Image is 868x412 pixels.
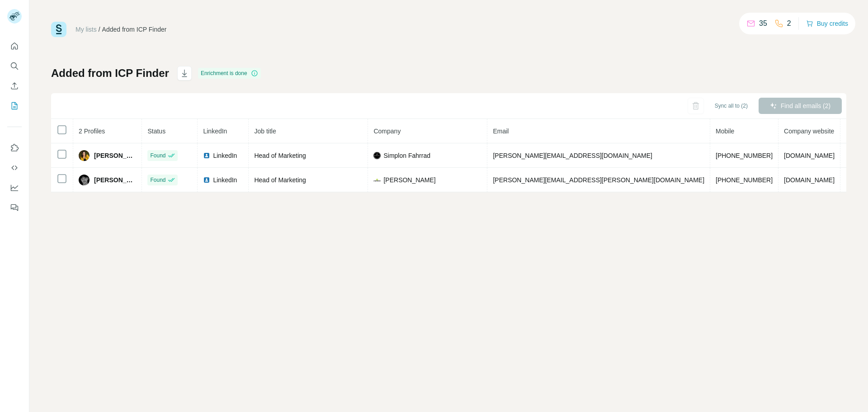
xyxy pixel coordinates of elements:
[79,128,105,135] span: 2 Profiles
[150,152,165,160] span: Found
[198,68,261,79] div: Enrichment is done
[51,22,66,37] img: Surfe Logo
[7,78,22,94] button: Enrich CSV
[383,151,430,160] span: Simplon Fahrrad
[79,175,90,185] img: Avatar
[708,99,754,113] button: Sync all to (2)
[203,152,210,159] img: LinkedIn logo
[716,152,773,159] span: [PHONE_NUMBER]
[716,176,773,184] span: [PHONE_NUMBER]
[7,199,22,216] button: Feedback
[784,176,835,184] span: [DOMAIN_NAME]
[7,38,22,54] button: Quick start
[7,140,22,156] button: Use Surfe on LinkedIn
[493,128,509,135] span: Email
[759,18,767,29] p: 35
[7,98,22,114] button: My lists
[203,128,227,135] span: LinkedIn
[94,151,136,160] span: [PERSON_NAME]
[99,25,100,34] li: /
[806,17,848,30] button: Buy credits
[102,25,167,34] div: Added from ICP Finder
[203,176,210,184] img: LinkedIn logo
[716,128,734,135] span: Mobile
[150,176,165,184] span: Found
[254,176,306,184] span: Head of Marketing
[383,175,435,185] span: [PERSON_NAME]
[715,102,748,110] span: Sync all to (2)
[784,152,835,159] span: [DOMAIN_NAME]
[94,175,136,185] span: [PERSON_NAME]
[787,18,791,29] p: 2
[7,180,22,196] button: Dashboard
[7,58,22,74] button: Search
[493,176,704,184] span: [PERSON_NAME][EMAIL_ADDRESS][PERSON_NAME][DOMAIN_NAME]
[784,128,834,135] span: Company website
[373,152,381,159] img: company-logo
[373,128,401,135] span: Company
[213,175,237,185] span: LinkedIn
[254,128,276,135] span: Job title
[147,128,165,135] span: Status
[79,150,90,161] img: Avatar
[51,66,169,81] h1: Added from ICP Finder
[75,26,97,33] a: My lists
[254,152,306,159] span: Head of Marketing
[373,176,381,184] img: company-logo
[7,160,22,176] button: Use Surfe API
[213,151,237,160] span: LinkedIn
[493,152,652,159] span: [PERSON_NAME][EMAIL_ADDRESS][DOMAIN_NAME]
